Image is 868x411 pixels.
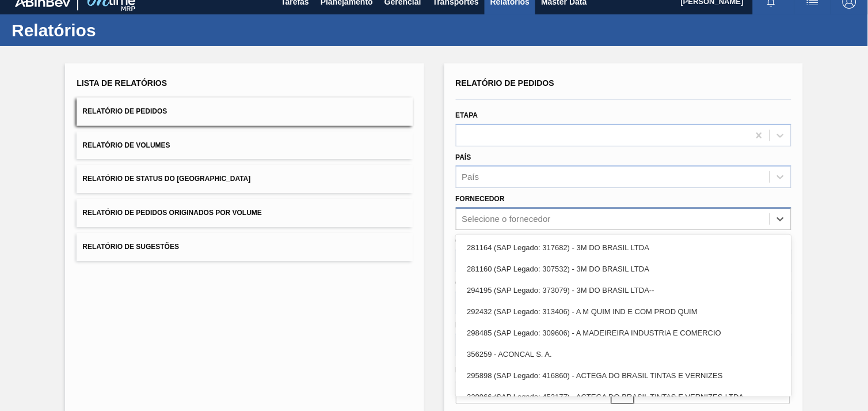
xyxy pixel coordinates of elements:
[82,175,250,183] span: Relatório de Status do [GEOGRAPHIC_DATA]
[77,131,412,160] button: Relatório de Volumes
[82,107,167,115] span: Relatório de Pedidos
[462,214,551,224] div: Selecione o fornecedor
[77,165,412,193] button: Relatório de Status do [GEOGRAPHIC_DATA]
[456,322,791,344] div: 298485 (SAP Legado: 309606) - A MADEIREIRA INDUSTRIA E COMERCIO
[77,199,412,227] button: Relatório de Pedidos Originados por Volume
[456,386,791,408] div: 320966 (SAP Legado: 452177) - ACTEGA DO BRASIL TINTAS E VERNIZES-LTDA.-
[456,301,791,322] div: 292432 (SAP Legado: 313406) - A M QUIM IND E COM PROD QUIM
[456,280,791,301] div: 294195 (SAP Legado: 373079) - 3M DO BRASIL LTDA--
[82,243,179,251] span: Relatório de Sugestões
[82,209,262,217] span: Relatório de Pedidos Originados por Volume
[77,78,167,88] span: Lista de Relatórios
[456,195,505,203] label: Fornecedor
[82,141,170,149] span: Relatório de Volumes
[456,365,791,386] div: 295898 (SAP Legado: 416860) - ACTEGA DO BRASIL TINTAS E VERNIZES
[456,237,791,258] div: 281164 (SAP Legado: 317682) - 3M DO BRASIL LTDA
[456,78,555,88] span: Relatório de Pedidos
[456,111,478,119] label: Etapa
[456,344,791,365] div: 356259 - ACONCAL S. A.
[456,153,471,161] label: País
[12,24,216,37] h1: Relatórios
[77,233,412,261] button: Relatório de Sugestões
[462,172,479,182] div: País
[456,258,791,280] div: 281160 (SAP Legado: 307532) - 3M DO BRASIL LTDA
[77,97,412,126] button: Relatório de Pedidos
